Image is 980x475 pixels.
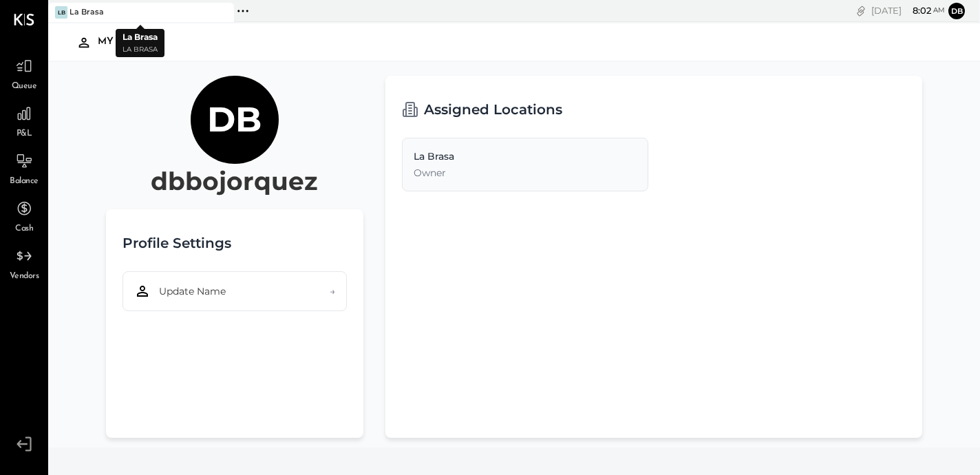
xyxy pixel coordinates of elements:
[1,53,47,93] a: Queue
[1,101,47,140] a: P&L
[17,128,32,140] span: P&L
[330,284,335,298] span: →
[1,243,47,283] a: Vendors
[10,176,39,188] span: Balance
[12,81,37,93] span: Queue
[122,271,347,311] button: Update Name→
[854,3,868,18] div: copy link
[122,226,231,260] h2: Profile Settings
[424,92,562,127] h2: Assigned Locations
[159,284,226,298] span: Update Name
[15,223,33,235] span: Cash
[871,4,945,17] div: [DATE]
[122,32,158,42] b: La Brasa
[122,44,158,56] p: La Brasa
[414,166,637,180] div: Owner
[98,31,171,53] div: My Profile
[70,7,104,18] div: La Brasa
[1,196,47,235] a: Cash
[55,6,67,19] div: LB
[414,149,637,163] div: La Brasa
[207,98,262,141] h1: db
[904,4,931,17] span: 8 : 02
[151,164,318,198] h2: dbbojorquez
[1,148,47,188] a: Balance
[948,3,965,19] button: db
[10,271,39,283] span: Vendors
[933,6,945,15] span: am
